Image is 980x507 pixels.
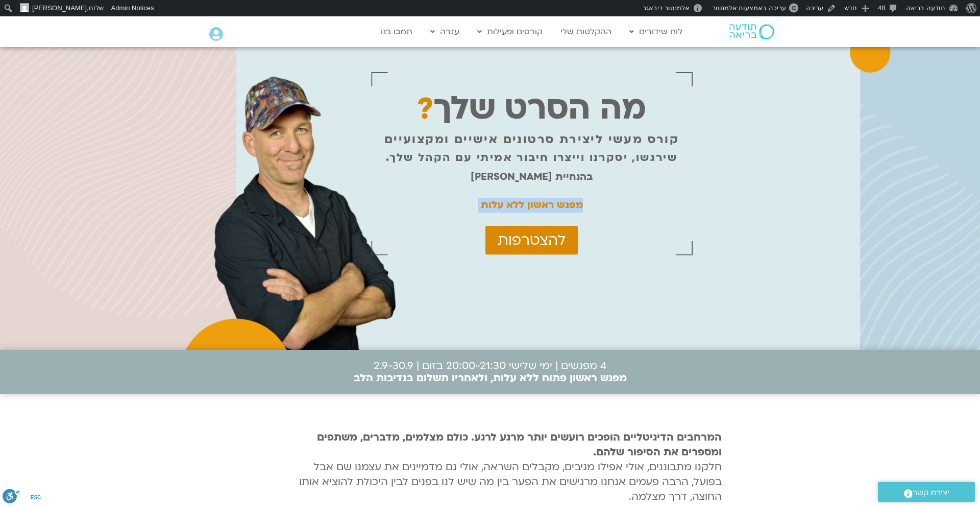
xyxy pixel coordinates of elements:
[425,22,464,41] a: עזרה
[376,22,418,41] a: תמכו בנו
[729,24,774,39] img: תודעה בריאה
[354,360,627,384] p: 4 מפגשים | ימי שלישי 20:00-21:30 בזום | 2.9-30.9
[471,170,593,183] strong: בהנחיית [PERSON_NAME]
[354,371,627,385] b: מפגש ראשון פתוח ללא עלות, ולאחריו תשלום בנדיבות הלב
[417,89,433,129] span: ?
[481,198,583,212] strong: מפגש ראשון ללא עלות
[913,486,949,500] span: יצירת קשר
[712,4,786,12] span: עריכה באמצעות אלמנטור
[485,226,578,255] a: להצטרפות
[878,482,975,502] a: יצירת קשר
[624,22,688,41] a: לוח שידורים
[317,430,722,459] strong: המרחבים הדיגיטליים הופכים רועשים יותר מרגע לרגע. כולם מצלמים, מדברים, משתפים ומספרים את הסיפור שלהם.
[417,102,646,116] p: מה הסרט שלך
[32,4,87,12] span: [PERSON_NAME]
[498,232,566,248] span: להצטרפות
[384,133,679,146] p: קורס מעשי ליצירת סרטונים אישיים ומקצועיים
[386,151,677,165] p: שירגשו, יסקרנו וייצרו חיבור אמיתי עם הקהל שלך.
[472,22,548,41] a: קורסים ופעילות
[555,22,617,41] a: ההקלטות שלי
